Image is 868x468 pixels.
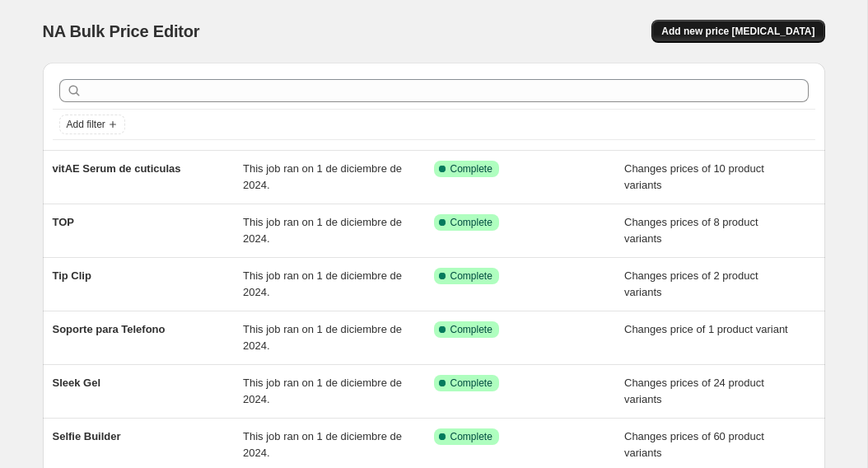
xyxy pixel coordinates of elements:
[624,216,758,245] span: Changes prices of 8 product variants
[450,430,492,443] span: Complete
[59,115,125,134] button: Add filter
[450,377,492,390] span: Complete
[624,162,764,191] span: Changes prices of 10 product variants
[53,323,166,335] span: Soporte para Telefono
[243,269,402,298] span: This job ran on 1 de diciembre de 2024.
[624,323,788,335] span: Changes price of 1 product variant
[243,162,402,191] span: This job ran on 1 de diciembre de 2024.
[450,323,492,336] span: Complete
[53,377,101,389] span: Sleek Gel
[53,269,91,282] span: Tip Clip
[661,25,814,38] span: Add new price [MEDICAL_DATA]
[53,430,121,442] span: Selfie Builder
[651,20,824,43] button: Add new price [MEDICAL_DATA]
[43,22,200,40] span: NA Bulk Price Editor
[624,430,764,459] span: Changes prices of 60 product variants
[243,430,402,459] span: This job ran on 1 de diciembre de 2024.
[450,216,492,229] span: Complete
[450,269,492,283] span: Complete
[67,118,105,131] span: Add filter
[624,377,764,405] span: Changes prices of 24 product variants
[53,216,75,228] span: TOP
[450,162,492,175] span: Complete
[53,162,181,175] span: vitAE Serum de cuticulas
[243,216,402,245] span: This job ran on 1 de diciembre de 2024.
[243,323,402,352] span: This job ran on 1 de diciembre de 2024.
[243,377,402,405] span: This job ran on 1 de diciembre de 2024.
[624,269,758,298] span: Changes prices of 2 product variants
